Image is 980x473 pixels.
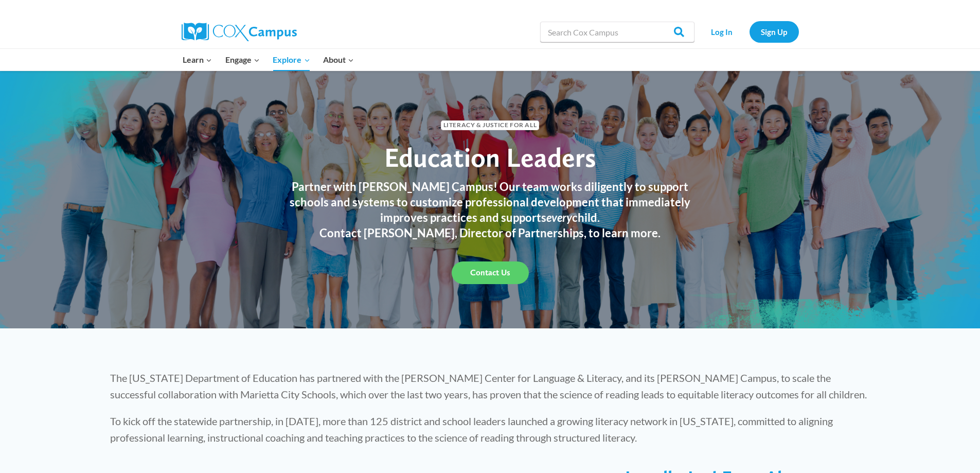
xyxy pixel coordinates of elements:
[176,49,361,71] nav: Primary Navigation
[700,21,744,42] a: Log In
[323,53,354,66] span: About
[700,21,799,42] nav: Secondary Navigation
[750,21,799,42] a: Sign Up
[540,22,694,42] input: Search Cox Campus
[279,179,701,225] h3: Partner with [PERSON_NAME] Campus! Our team works diligently to support schools and systems to cu...
[441,120,539,130] span: Literacy & Justice for All
[279,225,701,241] h3: Contact [PERSON_NAME], Director of Partnerships, to learn more.
[225,53,260,66] span: Engage
[273,53,310,66] span: Explore
[182,23,297,41] img: Cox Campus
[110,370,870,402] p: The [US_STATE] Department of Education has partnered with the [PERSON_NAME] Center for Language &...
[384,141,596,173] span: Education Leaders
[183,53,212,66] span: Learn
[546,211,572,224] em: every
[452,261,529,284] a: Contact Us
[110,413,870,446] p: To kick off the statewide partnership, in [DATE], more than 125 district and school leaders launc...
[470,268,510,277] span: Contact Us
